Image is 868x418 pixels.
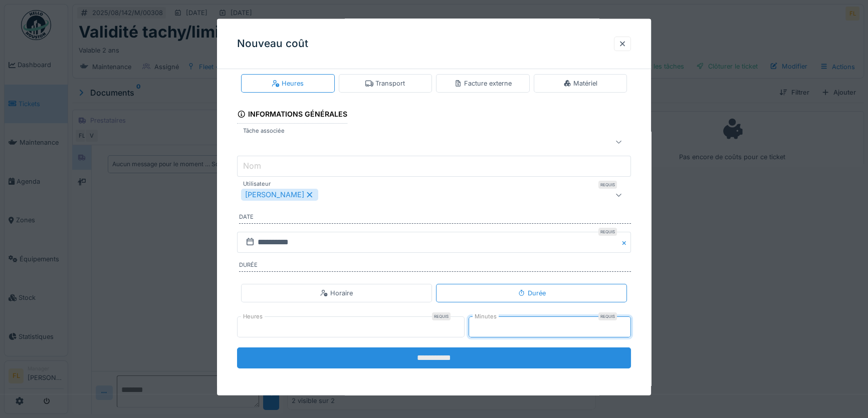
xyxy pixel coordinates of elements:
div: Facture externe [454,79,512,88]
h3: Nouveau coût [237,38,308,50]
div: Matériel [563,79,597,88]
label: Utilisateur [241,180,273,188]
div: Durée [518,288,546,297]
div: Horaire [320,288,353,297]
div: Heures [272,79,304,88]
div: [PERSON_NAME] [241,189,318,201]
div: Transport [365,79,405,88]
div: Requis [598,312,617,320]
div: Informations générales [237,107,347,124]
label: Nom [241,160,263,172]
div: Requis [432,312,451,320]
div: Requis [598,228,617,236]
label: Durée [239,261,631,272]
div: Requis [598,181,617,189]
label: Tâche associée [241,127,287,135]
label: Heures [241,312,265,321]
label: Minutes [473,312,499,321]
button: Close [620,232,631,253]
label: Date [239,213,631,224]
